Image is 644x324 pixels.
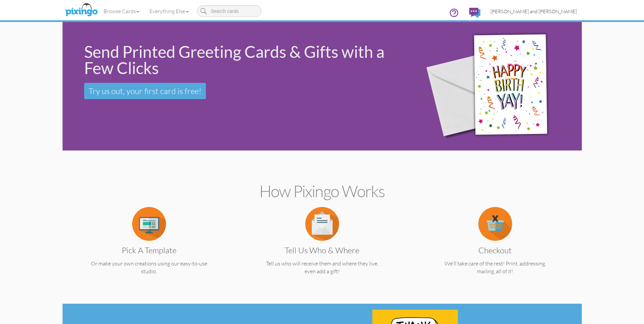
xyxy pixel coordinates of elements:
img: pixingo logo [64,2,99,19]
span: Try us out, your first card is free! [89,86,201,96]
p: We'll take care of the rest! Print, addressing, mailing, all of it! [422,260,569,275]
a: Browse Cards [98,3,144,20]
h2: How Pixingo works [74,182,570,200]
p: Tell us who will receive them and where they live, even add a gift! [249,260,396,275]
input: Search cards [197,5,261,17]
a: Everything Else [144,3,194,20]
a: Checkout We'll take care of the rest! Print, addressing, mailing, all of it! [422,220,569,275]
h3: Checkout [427,246,564,255]
img: item.alt [132,207,166,241]
a: Tell us Who & Where Tell us who will receive them and where they live, even add a gift! [249,220,396,275]
h3: Tell us Who & Where [254,246,390,255]
a: Try us out, your first card is free! [84,83,206,99]
img: comments.svg [469,8,480,18]
span: [PERSON_NAME] and [PERSON_NAME] [491,8,577,14]
img: item.alt [478,207,512,241]
h3: Pick a Template [81,246,217,255]
img: item.alt [305,207,339,241]
a: [PERSON_NAME] and [PERSON_NAME] [485,3,582,20]
img: 942c5090-71ba-4bfc-9a92-ca782dcda692.png [414,13,577,160]
div: Send Printed Greeting Cards & Gifts with a Few Clicks [84,44,403,76]
p: Or make your own creations using our easy-to-use studio. [76,260,222,275]
a: Pick a Template Or make your own creations using our easy-to-use studio. [76,220,222,275]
